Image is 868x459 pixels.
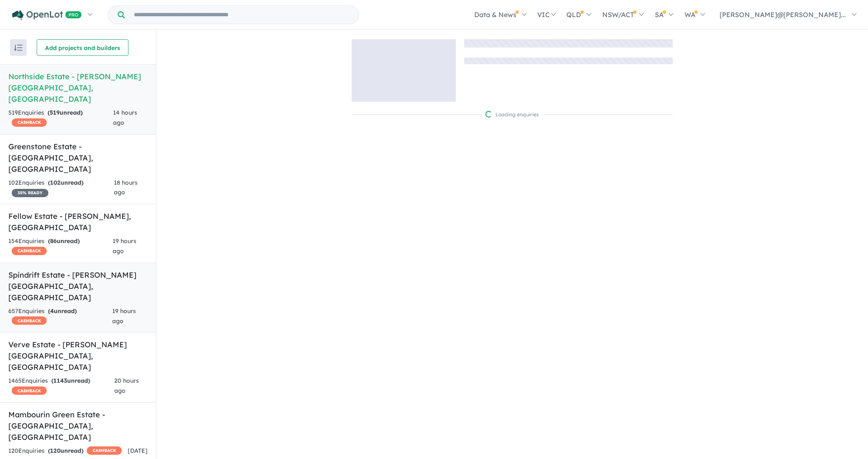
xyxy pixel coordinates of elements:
[12,247,47,255] span: CASHBACK
[12,386,47,395] span: CASHBACK
[8,108,113,128] div: 519 Enquir ies
[50,109,60,116] span: 519
[87,446,122,455] span: CASHBACK
[114,179,138,196] span: 18 hours ago
[112,307,136,325] span: 19 hours ago
[720,10,846,19] span: [PERSON_NAME]@[PERSON_NAME]...
[8,71,148,105] h5: Northside Estate - [PERSON_NAME][GEOGRAPHIC_DATA] , [GEOGRAPHIC_DATA]
[8,339,148,373] h5: Verve Estate - [PERSON_NAME][GEOGRAPHIC_DATA] , [GEOGRAPHIC_DATA]
[8,236,113,256] div: 154 Enquir ies
[48,307,77,315] strong: ( unread)
[8,269,148,303] h5: Spindrift Estate - [PERSON_NAME][GEOGRAPHIC_DATA] , [GEOGRAPHIC_DATA]
[12,316,47,325] span: CASHBACK
[8,409,148,443] h5: Mambourin Green Estate - [GEOGRAPHIC_DATA] , [GEOGRAPHIC_DATA]
[8,446,122,456] div: 120 Enquir ies
[48,109,83,116] strong: ( unread)
[48,447,83,454] strong: ( unread)
[50,447,60,454] span: 120
[128,447,148,454] span: [DATE]
[8,178,114,198] div: 102 Enquir ies
[8,306,112,326] div: 657 Enquir ies
[50,307,54,315] span: 4
[114,377,139,394] span: 20 hours ago
[113,109,137,126] span: 14 hours ago
[12,10,82,20] img: Openlot PRO Logo White
[48,179,83,186] strong: ( unread)
[53,377,67,384] span: 1143
[51,377,90,384] strong: ( unread)
[48,237,80,245] strong: ( unread)
[8,141,148,175] h5: Greenstone Estate - [GEOGRAPHIC_DATA] , [GEOGRAPHIC_DATA]
[113,237,136,255] span: 19 hours ago
[50,237,57,245] span: 86
[50,179,60,186] span: 102
[486,110,539,119] div: Loading enquiries
[12,118,47,127] span: CASHBACK
[8,376,114,396] div: 1465 Enquir ies
[37,39,128,56] button: Add projects and builders
[12,189,48,197] span: 35 % READY
[8,211,148,233] h5: Fellow Estate - [PERSON_NAME] , [GEOGRAPHIC_DATA]
[14,45,23,51] img: sort.svg
[126,6,357,24] input: Try estate name, suburb, builder or developer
